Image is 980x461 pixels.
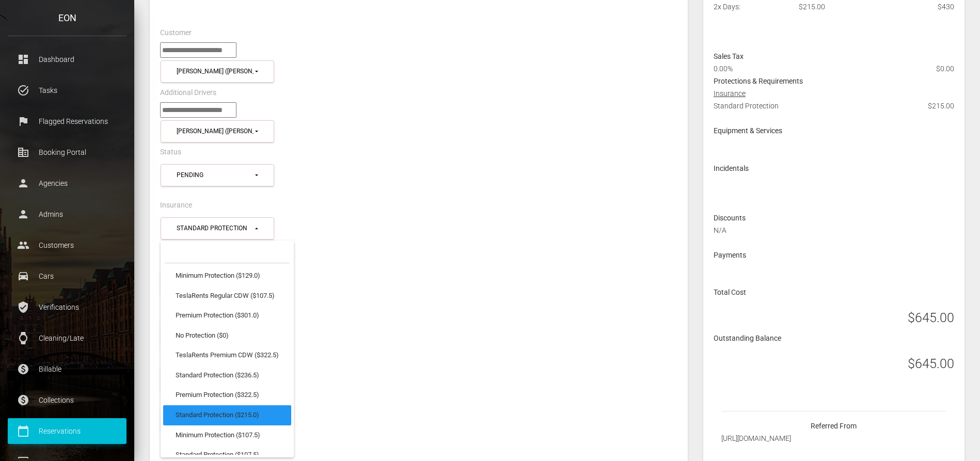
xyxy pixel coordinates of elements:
[15,176,119,191] p: Agencies
[791,1,876,13] div: $215.00
[714,288,746,296] strong: Total Cost
[160,28,192,38] label: Customer
[8,356,127,382] a: paid Billable
[15,145,119,160] p: Booking Portal
[160,437,263,447] label: Custom Delivery Pickup Address
[8,108,127,134] a: flag Flagged Reservations
[8,418,127,444] a: calendar_today Reservations
[176,330,229,340] span: No Protection ($0)
[176,370,259,380] span: Standard Protection ($236.5)
[177,127,254,136] div: [PERSON_NAME] ([PERSON_NAME][EMAIL_ADDRESS][DOMAIN_NAME])
[8,170,127,196] a: person Agencies
[15,268,119,284] p: Cars
[8,263,127,289] a: drive_eta Cars
[928,100,954,112] span: $215.00
[176,351,279,360] span: TeslaRents Premium CDW ($322.5)
[15,423,119,439] p: Reservations
[8,77,127,103] a: task_alt Tasks
[714,251,746,259] strong: Payments
[8,46,127,72] a: dashboard Dashboard
[8,325,127,351] a: watch Cleaning/Late
[15,83,119,98] p: Tasks
[160,200,192,211] label: Insurance
[161,164,274,186] button: Pending
[15,114,119,129] p: Flagged Reservations
[176,450,259,460] span: Standard Protection ($107.5)
[15,330,119,346] p: Cleaning/Late
[714,126,782,135] strong: Equipment & Services
[908,355,954,373] h3: $645.00
[160,88,216,98] label: Additional Drivers
[15,361,119,377] p: Billable
[706,62,877,75] div: 0.00%
[160,350,198,360] label: Ignore Trip?
[160,307,225,317] label: Send to Collections?
[15,299,119,315] p: Verifications
[8,139,127,165] a: corporate_fare Booking Portal
[938,1,954,13] span: $430
[714,214,746,222] strong: Discounts
[176,271,260,281] span: Minimum Protection ($129.0)
[15,392,119,408] p: Collections
[161,217,274,240] button: Standard Protection
[15,52,119,67] p: Dashboard
[8,294,127,320] a: verified_user Verifications
[8,201,127,227] a: person Admins
[176,311,259,321] span: Premium Protection ($301.0)
[161,120,274,142] button: Grace Mozo (grace@teslarents.com)
[811,422,857,430] strong: Referred From
[160,393,190,404] label: Flag trip?
[706,100,962,124] div: Standard Protection
[714,334,781,342] strong: Outstanding Balance
[8,387,127,413] a: paid Collections
[706,224,962,249] div: N/A
[176,430,260,440] span: Minimum Protection ($107.5)
[908,309,954,327] h3: $645.00
[177,171,254,180] div: Pending
[15,237,119,253] p: Customers
[714,164,749,172] strong: Incidentals
[160,253,181,264] label: Extras
[706,1,791,13] div: 2x Days:
[160,147,181,157] label: Status
[714,52,744,60] strong: Sales Tax
[8,232,127,258] a: people Customers
[176,390,259,400] span: Premium Protection ($322.5)
[177,224,254,233] div: Standard Protection
[714,432,954,444] div: [URL][DOMAIN_NAME]
[15,206,119,222] p: Admins
[165,245,290,264] input: Search
[176,410,259,420] span: Standard Protection ($215.0)
[177,67,254,76] div: [PERSON_NAME] ([PERSON_NAME][EMAIL_ADDRESS][DOMAIN_NAME])
[714,77,803,85] strong: Protections & Requirements
[936,62,954,75] span: $0.00
[714,89,746,98] u: Insurance
[161,60,274,83] button: Grace Mozo (grace@teslarents.com)
[176,291,275,300] span: TeslaRents Regular CDW ($107.5)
